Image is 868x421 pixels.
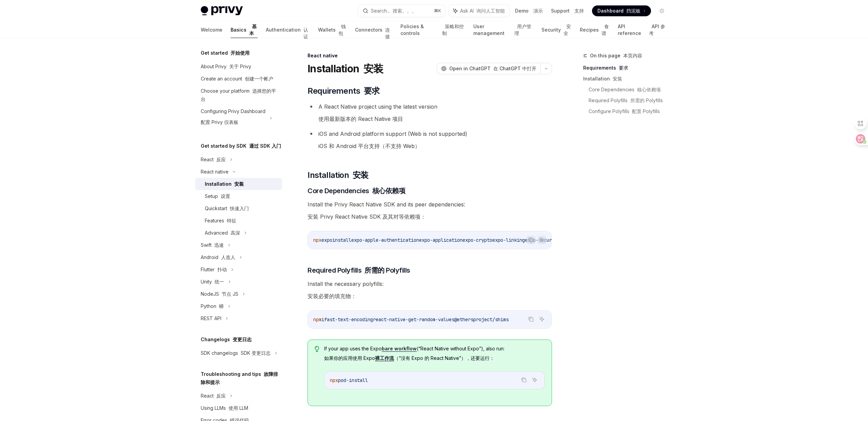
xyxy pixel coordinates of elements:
button: Ask AI [537,235,546,244]
font: 安装 [234,181,244,187]
a: Core Dependencies 核心依赖项 [589,84,673,95]
a: Required Polyfills 所需的 Polyfills [589,95,673,106]
div: Flutter [201,266,227,274]
div: React [201,392,226,400]
font: 核心依赖项 [637,87,661,92]
font: 要求 [364,86,380,96]
font: 安装 Privy React Native SDK 及其对等依赖项： [308,213,426,220]
h5: Get started [201,49,250,57]
span: Core Dependencies [308,186,405,196]
font: 高深 [231,230,240,236]
a: Support 支持 [551,7,584,14]
span: ⌘ K [434,8,441,14]
span: expo-secure-store [525,237,571,243]
div: Features [205,217,236,225]
font: 使用 LLM [229,405,248,411]
span: expo-application [419,237,462,243]
span: On this page [590,52,642,60]
font: 反应 [216,157,226,162]
a: Security 安全 [541,22,572,38]
font: 迅速 [214,242,224,248]
span: Open in ChatGPT [449,65,536,72]
a: Create an account 创建一个帐户 [195,73,282,85]
h5: Changelogs [201,335,252,344]
font: 本页内容 [623,53,642,58]
font: 用户管理 [514,23,531,36]
font: 演示 [533,8,543,14]
font: 策略和控制 [442,23,464,36]
div: Unity [201,278,224,286]
a: About Privy 关于 Privy [195,60,282,73]
div: Swift [201,241,224,249]
a: 裸工作流 [375,355,394,361]
div: Using LLMs [201,404,248,412]
a: Recipes 食谱 [580,22,610,38]
a: Setup 设置 [195,190,282,202]
font: 支持 [574,8,584,14]
span: i [321,316,324,323]
font: 扑动 [217,267,227,272]
font: 人造人 [221,254,235,260]
font: 钱包 [338,23,346,36]
span: npx [330,377,338,383]
div: React native [201,168,229,176]
span: Install the Privy React Native SDK and its peer dependencies: [308,200,552,224]
font: 核心依赖项 [372,187,406,195]
button: Ask AI 询问人工智能 [449,5,510,17]
font: 基本 [249,23,257,36]
a: User management 用户管理 [473,22,533,38]
a: API reference API 参考 [618,22,667,38]
div: Setup [205,192,230,200]
span: Ask AI [460,7,505,14]
button: Toggle dark mode [656,5,667,16]
div: Python [201,302,224,310]
div: React [201,155,226,164]
font: 配置 Polyfills [632,108,660,114]
font: 连接 [385,27,390,39]
span: Dashboard [597,7,640,14]
font: 询问人工智能 [476,8,505,14]
a: Installation 安装 [195,178,282,190]
button: Ask AI [530,376,539,384]
span: expo-linking [492,237,525,243]
span: pod-install [338,377,368,383]
font: 安装 [353,170,369,180]
a: Choose your platform 选择您的平台 [195,85,282,105]
a: Installation 安装 [583,73,673,84]
font: 要求 [619,65,628,71]
font: 安装 [363,62,383,75]
a: Connectors 连接 [355,22,392,38]
h5: Troubleshooting and tips [201,370,282,386]
font: iOS 和 Android 平台支持（不支持 Web） [318,143,420,149]
div: Search... [371,7,416,15]
font: 反应 [216,393,226,399]
a: Configure Polyfills 配置 Polyfills [589,106,673,117]
span: npm [313,316,321,323]
a: Wallets 钱包 [318,22,347,38]
button: Open in ChatGPT 在 ChatGPT 中打开 [437,63,540,74]
a: Welcome [201,22,222,38]
li: iOS and Android platform support (Web is not supported) [308,129,552,153]
font: 所需的 Polyfills [630,97,663,103]
font: 认证 [303,27,308,39]
font: 统一 [215,279,224,285]
font: 配置 Privy 仪表板 [201,119,238,125]
span: If your app uses the Expo (“React Native without Expo”), also run: [324,345,545,364]
div: React native [308,52,552,59]
font: 快速入门 [230,205,249,211]
button: Search... 搜索。。。⌘K [358,5,446,17]
span: expo-apple-authentication [351,237,419,243]
button: Ask AI [537,315,546,324]
span: expo-crypto [462,237,492,243]
font: 开始使用 [231,50,250,56]
div: Create an account [201,75,273,83]
font: 节点 JS [222,291,238,297]
font: 如果你的应用使用 Expo （“没有 Expo 的 React Native”），还要运行： [324,355,494,361]
font: 关于 Privy [229,63,251,69]
div: Android [201,253,235,261]
font: 安全 [564,23,571,36]
a: Using LLMs 使用 LLM [195,402,282,414]
span: fast-text-encoding [324,316,373,323]
div: NodeJS [201,290,238,298]
span: npx [313,237,321,243]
